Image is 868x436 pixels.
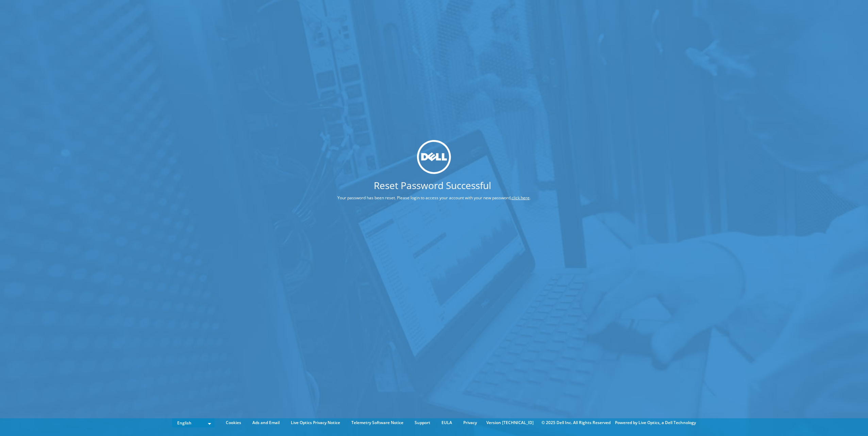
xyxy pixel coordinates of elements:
a: Live Optics Privacy Notice [286,419,345,426]
a: Ads and Email [247,419,285,426]
li: © 2025 Dell Inc. All Rights Reserved [538,419,614,426]
a: EULA [436,419,457,426]
h1: Reset Password Successful [312,181,553,190]
a: Privacy [458,419,482,426]
a: click here [512,195,530,201]
li: Powered by Live Optics, a Dell Technology [615,419,696,426]
img: dell_svg_logo.svg [417,140,451,174]
p: Your password has been reset. Please login to access your account with your new password, . [312,194,556,202]
li: Version [TECHNICAL_ID] [483,419,537,426]
a: Telemetry Software Notice [346,419,408,426]
a: Support [410,419,435,426]
a: Cookies [221,419,246,426]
